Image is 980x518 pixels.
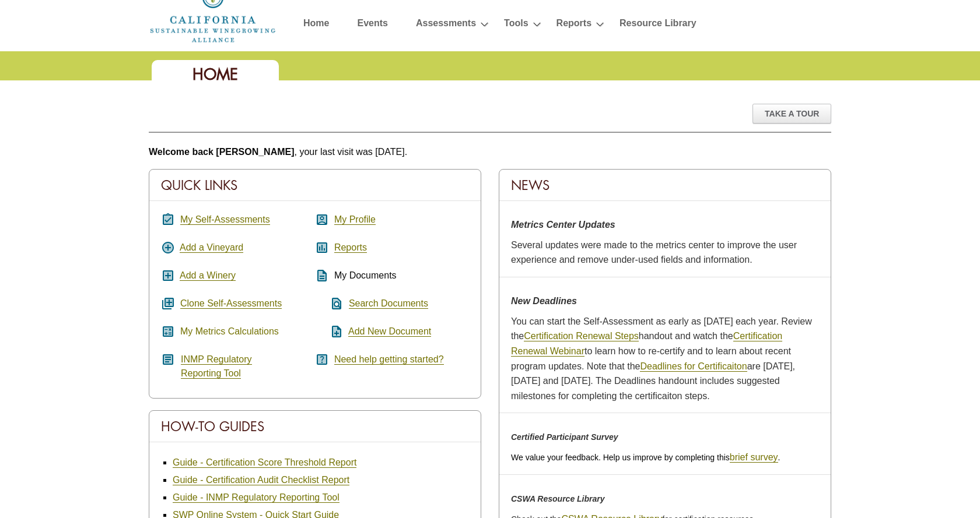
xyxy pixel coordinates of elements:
[511,220,615,230] strong: Metrics Center Updates
[315,241,329,255] i: assessment
[180,326,279,337] a: My Metrics Calculations
[511,453,780,462] span: We value your feedback. Help us improve by completing this .
[192,64,238,84] span: Home
[161,353,175,367] i: article
[556,15,591,36] a: Reports
[161,269,175,283] i: add_box
[511,432,618,442] em: Certified Participant Survey
[504,15,528,36] a: Tools
[173,475,349,485] a: Guide - Certification Audit Checklist Report
[161,241,175,255] i: add_circle
[180,242,243,253] a: Add a Vineyard
[180,298,282,309] a: Clone Self-Assessments
[149,145,831,160] p: , your last visit was [DATE].
[181,354,252,379] a: INMP RegulatoryReporting Tool
[180,214,270,225] a: My Self-Assessments
[149,147,295,157] b: Welcome back [PERSON_NAME]
[640,361,747,372] a: Deadlines for Certificaiton
[730,452,778,463] a: brief survey
[511,494,605,503] em: CSWA Resource Library
[315,353,329,367] i: help_center
[161,213,175,227] i: assignment_turned_in
[315,269,329,283] i: description
[315,213,329,227] i: account_box
[619,15,696,36] a: Resource Library
[334,270,397,280] span: My Documents
[161,297,175,311] i: queue
[511,296,577,306] strong: New Deadlines
[334,242,367,253] a: Reports
[173,492,339,503] a: Guide - INMP Regulatory Reporting Tool
[334,354,444,365] a: Need help getting started?
[149,1,277,11] a: Home
[348,326,431,337] a: Add New Document
[752,104,831,124] div: Take A Tour
[180,270,236,281] a: Add a Winery
[349,298,428,309] a: Search Documents
[303,15,329,36] a: Home
[524,331,639,341] a: Certification Renewal Steps
[161,325,175,339] i: calculate
[149,170,481,201] div: Quick Links
[357,15,387,36] a: Events
[315,325,344,339] i: note_add
[173,457,356,468] a: Guide - Certification Score Threshold Report
[315,297,344,311] i: find_in_page
[416,15,476,36] a: Assessments
[511,331,782,357] a: Certification Renewal Webinar
[334,214,376,225] a: My Profile
[149,411,481,442] div: How-To Guides
[511,240,797,265] span: Several updates were made to the metrics center to improve the user experience and remove under-u...
[511,314,819,404] p: You can start the Self-Assessment as early as [DATE] each year. Review the handout and watch the ...
[499,170,831,201] div: News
